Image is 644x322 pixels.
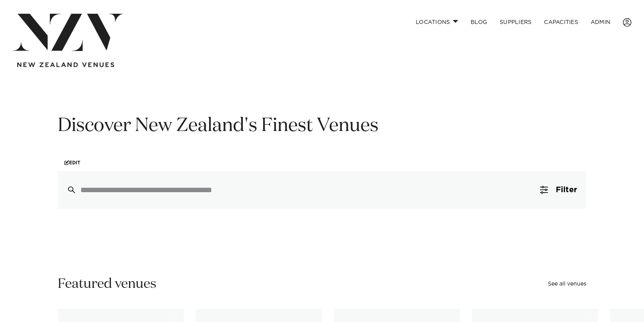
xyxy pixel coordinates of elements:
[13,14,124,51] img: nzv-logo.png
[548,281,586,287] a: See all venues
[531,171,586,209] button: Filter
[584,14,617,31] a: ADMIN
[538,14,584,31] a: Capacities
[464,14,493,31] a: BLOG
[58,154,87,171] a: Edit
[58,114,586,138] h1: Discover New Zealand's Finest Venues
[493,14,538,31] a: SUPPLIERS
[58,275,156,293] h2: Featured venues
[17,62,114,67] img: new-zealand-venues-text.png
[409,14,464,31] a: Locations
[556,186,577,194] span: Filter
